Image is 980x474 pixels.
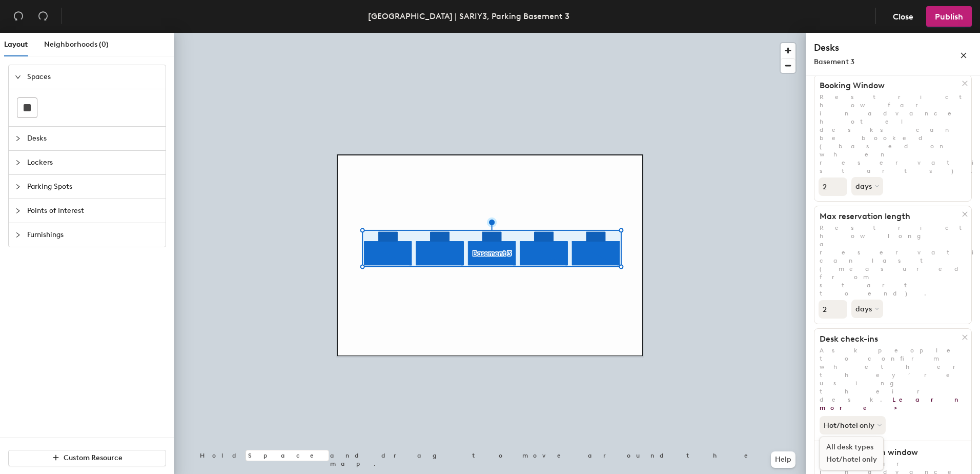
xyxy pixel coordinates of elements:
span: Custom Resource [64,453,122,462]
div: Hot/hotel only [820,453,883,466]
span: Publish [935,12,963,22]
span: expanded [15,74,21,80]
button: days [851,177,883,195]
p: Restrict how long a reservation can last (measured from start to end). [814,224,971,298]
h4: Desks [814,41,927,54]
span: Basement 3 [814,57,854,66]
span: Furnishings [27,223,159,247]
h1: Desk check-ins [814,334,962,344]
span: collapsed [15,208,21,214]
span: Ask people to confirm whether they’re using their desk. [820,347,975,411]
span: Lockers [27,151,159,174]
span: collapsed [15,160,21,166]
a: Learn more > [820,396,964,411]
h1: Remote check-in window [814,447,962,458]
button: Close [884,6,922,27]
button: Publish [926,6,972,27]
span: close [960,52,967,59]
button: Custom Resource [8,450,166,466]
p: Restrict how far in advance hotel desks can be booked (based on when reservation starts). [814,93,971,175]
span: Points of Interest [27,199,159,223]
div: [GEOGRAPHIC_DATA] | SARIY3, Parking Basement 3 [368,10,569,23]
span: undo [13,11,24,21]
span: collapsed [15,135,21,142]
span: collapsed [15,232,21,238]
span: collapsed [15,184,21,190]
span: Close [893,12,913,22]
h1: Booking Window [814,81,962,91]
span: Neighborhoods (0) [44,40,109,49]
button: Help [771,451,795,468]
span: Desks [27,127,159,150]
button: days [851,300,883,318]
span: Layout [4,40,28,49]
div: All desk types [820,441,883,453]
button: Undo (⌘ + Z) [8,6,29,27]
button: Redo (⌘ + ⇧ + Z) [33,6,53,27]
span: Parking Spots [27,175,159,199]
button: Hot/hotel only [820,416,886,434]
h1: Max reservation length [814,211,962,222]
span: Spaces [27,65,159,89]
